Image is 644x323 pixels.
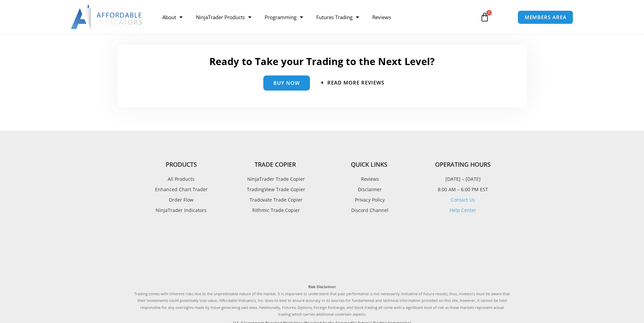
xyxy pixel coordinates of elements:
span: Tradovate Trade Copier [248,196,303,204]
a: Tradovate Trade Copier [228,196,322,204]
span: 0 [486,10,492,15]
span: Enhanced Chart Trader [155,185,208,194]
h4: Trade Copier [228,161,322,168]
span: Read more Reviews [327,80,384,85]
span: Buy Now [273,80,300,86]
a: Programming [258,9,310,25]
span: NinjaTrader Indicators [156,206,207,215]
a: MEMBERS AREA [518,10,574,24]
a: About [156,9,189,25]
iframe: Customer reviews powered by Trustpilot [134,230,510,277]
p: Trading comes with inherent risks due to the unpredictable nature of the market. It is important ... [134,283,510,318]
a: Read more Reviews [322,80,384,85]
a: Futures Trading [310,9,366,25]
a: Help Center [449,207,476,213]
p: [DATE] – [DATE] [416,175,510,183]
span: Disclaimer [356,185,382,194]
span: Discord Channel [350,206,388,215]
a: Privacy Policy [322,196,416,204]
span: NinjaTrader Trade Copier [246,175,305,183]
strong: Risk Disclaimer [308,284,336,289]
a: TradingView Trade Copier [228,185,322,194]
nav: Menu [156,9,472,25]
span: TradingView Trade Copier [245,185,305,194]
a: 0 [470,7,499,27]
h4: Operating Hours [416,161,510,168]
a: Order Flow [134,196,228,204]
a: Reviews [322,175,416,183]
span: Rithmic Trade Copier [251,206,300,215]
h2: Ready to Take your Trading to the Next Level? [124,55,520,68]
h4: Products [134,161,228,168]
span: All Products [168,175,195,183]
a: NinjaTrader Indicators [134,206,228,215]
a: Buy Now [263,75,310,91]
p: 8:00 AM – 6:00 PM EST [416,185,510,194]
a: Reviews [366,9,398,25]
a: Contact Us [451,197,475,203]
span: Reviews [359,175,379,183]
a: Disclaimer [322,185,416,194]
a: Discord Channel [322,206,416,215]
img: LogoAI | Affordable Indicators – NinjaTrader [71,5,143,29]
span: MEMBERS AREA [525,15,567,20]
a: Enhanced Chart Trader [134,185,228,194]
a: All Products [134,175,228,183]
h4: Quick Links [322,161,416,168]
span: Privacy Policy [353,196,385,204]
a: NinjaTrader Products [189,9,258,25]
a: NinjaTrader Trade Copier [228,175,322,183]
a: Rithmic Trade Copier [228,206,322,215]
span: Order Flow [169,196,194,204]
